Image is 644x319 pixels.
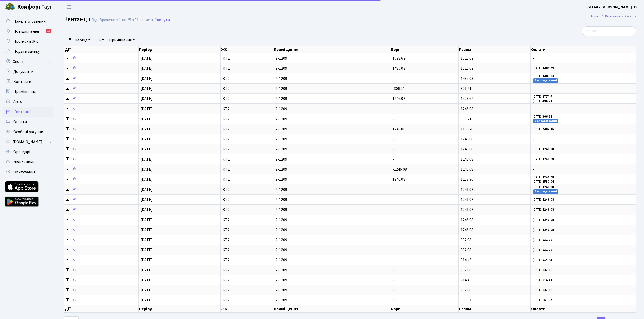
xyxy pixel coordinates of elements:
[392,287,394,293] span: -
[275,107,388,111] span: 2-1209
[141,126,153,132] span: [DATE]
[275,97,388,101] span: 2-1209
[275,298,388,302] span: 2-1209
[275,77,388,81] span: 2-1209
[13,99,22,104] span: Авто
[542,228,554,232] b: 1246.08
[533,107,634,111] span: -
[542,179,554,184] b: 2530.04
[461,297,471,303] span: 863.57
[582,26,636,36] input: Пошук...
[3,16,53,26] a: Панель управління
[392,297,394,303] span: -
[223,157,271,161] span: КТ2
[542,157,554,162] b: 1246.08
[92,18,154,22] div: Відображено з 1 по 25 з 91 записів.
[461,257,471,263] span: 914.43
[392,277,394,283] span: -
[3,77,53,87] a: Контакти
[223,268,271,272] span: КТ2
[3,127,53,137] a: Особові рахунки
[13,69,33,74] span: Документи
[13,169,35,175] span: Опитування
[223,218,271,222] span: КТ2
[392,86,405,91] span: -306.21
[17,3,53,11] span: Таун
[46,29,51,33] div: 15
[533,175,554,180] small: [DATE]:
[141,207,153,212] span: [DATE]
[392,197,394,202] span: -
[275,66,388,70] span: 2-1209
[273,305,390,313] th: Приміщення
[392,227,394,233] span: -
[107,36,137,44] a: Приміщення
[533,258,552,262] small: [DATE]:
[275,56,388,60] span: 2-1209
[3,36,53,46] a: Пропуск в ЖК
[275,188,388,192] span: 2-1209
[533,189,558,194] small: В опрацюванні
[586,4,638,10] a: Коваль [PERSON_NAME]. О.
[275,87,388,91] span: 2-1209
[461,167,473,172] span: 1246.08
[275,137,388,141] span: 2-1209
[13,119,27,125] span: Оплати
[461,267,471,273] span: 932.08
[533,74,554,78] small: [DATE]:
[141,277,153,283] span: [DATE]
[223,288,271,292] span: КТ2
[3,26,53,36] a: Повідомлення15
[542,218,554,222] b: 1246.08
[73,36,92,44] a: Період
[533,137,634,141] span: -
[461,227,473,233] span: 1246.08
[275,147,388,151] span: 2-1209
[461,287,471,293] span: 932.08
[141,96,153,101] span: [DATE]
[533,185,554,189] small: [DATE]:
[533,288,552,292] small: [DATE]:
[13,109,32,115] span: Квитанції
[5,2,15,12] img: logo.png
[221,305,273,313] th: ЖК
[392,126,405,132] span: 1246.08
[542,258,552,262] b: 914.43
[141,116,153,122] span: [DATE]
[275,248,388,252] span: 2-1209
[542,66,554,71] b: 1485.03
[141,66,153,71] span: [DATE]
[141,237,153,243] span: [DATE]
[223,107,271,111] span: КТ2
[223,167,271,171] span: КТ2
[63,3,75,11] button: Переключити навігацію
[459,46,531,53] th: Разом
[542,207,554,212] b: 1246.08
[275,127,388,131] span: 2-1209
[461,86,471,91] span: 306.21
[533,87,634,91] span: -
[542,94,552,99] b: 2774.7
[542,114,552,119] b: 306.21
[3,157,53,167] a: Лічильники
[390,305,459,313] th: Борг
[141,227,153,233] span: [DATE]
[275,117,388,121] span: 2-1209
[13,19,47,24] span: Панель управління
[542,175,554,180] b: 1246.08
[542,298,552,302] b: 863.57
[223,137,271,141] span: КТ2
[3,137,53,147] a: [DOMAIN_NAME]
[392,96,405,101] span: 1246.08
[223,87,271,91] span: КТ2
[620,14,636,19] li: Список
[461,187,473,192] span: 1246.08
[141,156,153,162] span: [DATE]
[223,117,271,121] span: КТ2
[533,238,552,242] small: [DATE]:
[392,66,405,71] span: 1485.03
[275,177,388,181] span: 2-1209
[461,156,473,162] span: 1246.08
[392,56,405,61] span: 1528.62
[275,268,388,272] span: 2-1209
